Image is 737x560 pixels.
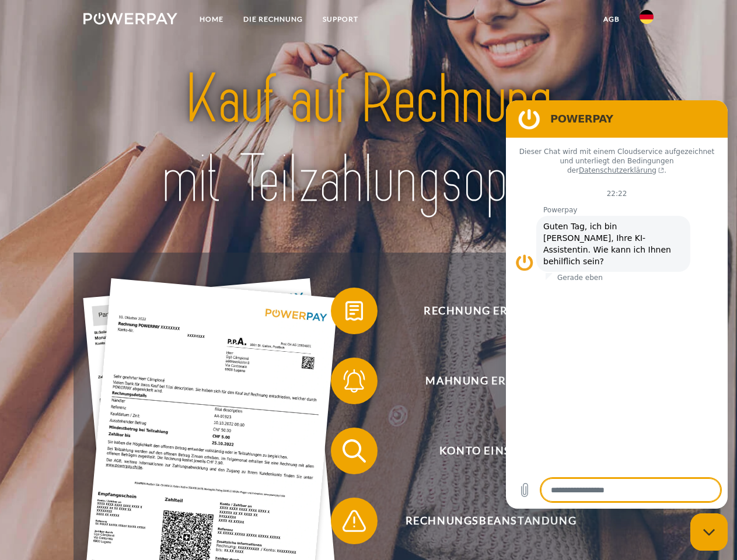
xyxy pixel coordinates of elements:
a: agb [593,9,630,30]
span: Konto einsehen [348,428,634,474]
img: de [640,10,654,24]
span: Rechnungsbeanstandung [348,498,634,544]
button: Konto einsehen [331,428,634,474]
iframe: Schaltfläche zum Öffnen des Messaging-Fensters; Konversation läuft [690,513,728,551]
span: Rechnung erhalten? [348,288,634,334]
button: Rechnung erhalten? [331,288,634,334]
a: DIE RECHNUNG [233,9,313,30]
img: qb_bell.svg [340,366,369,395]
img: qb_search.svg [340,436,369,466]
button: Mahnung erhalten? [331,358,634,404]
a: SUPPORT [313,9,368,30]
img: logo-powerpay-white.svg [83,13,177,24]
img: qb_bill.svg [340,296,369,325]
a: Home [190,9,233,30]
img: qb_warning.svg [340,506,369,535]
button: Rechnungsbeanstandung [331,498,634,544]
img: title-powerpay_de.svg [111,56,626,223]
span: Mahnung erhalten? [348,358,634,404]
iframe: Messaging-Fenster [506,100,728,509]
